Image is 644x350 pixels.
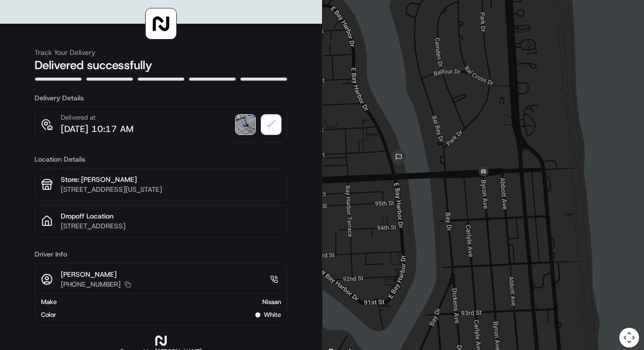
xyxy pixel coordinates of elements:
p: [STREET_ADDRESS] [61,221,281,231]
span: Make [41,298,57,306]
p: Dropoff Location [61,211,281,221]
span: Color [41,310,56,319]
h3: Delivery Details [35,93,287,103]
p: [STREET_ADDRESS][US_STATE] [61,184,281,194]
span: white [264,310,281,319]
p: [PERSON_NAME] [61,269,131,279]
img: signature_proof_of_delivery image [261,115,281,134]
button: Map camera controls [619,328,639,348]
p: Store: [PERSON_NAME] [61,175,281,184]
img: photo_proof_of_delivery image [236,115,255,134]
p: Delivered at [61,113,133,122]
p: [PHONE_NUMBER] [61,279,121,289]
h3: Driver Info [35,249,287,259]
h3: Track Your Delivery [35,47,287,57]
h2: Delivered successfully [35,57,287,73]
span: Nissan [262,298,281,306]
h3: Location Details [35,154,287,164]
p: [DATE] 10:17 AM [61,122,133,136]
